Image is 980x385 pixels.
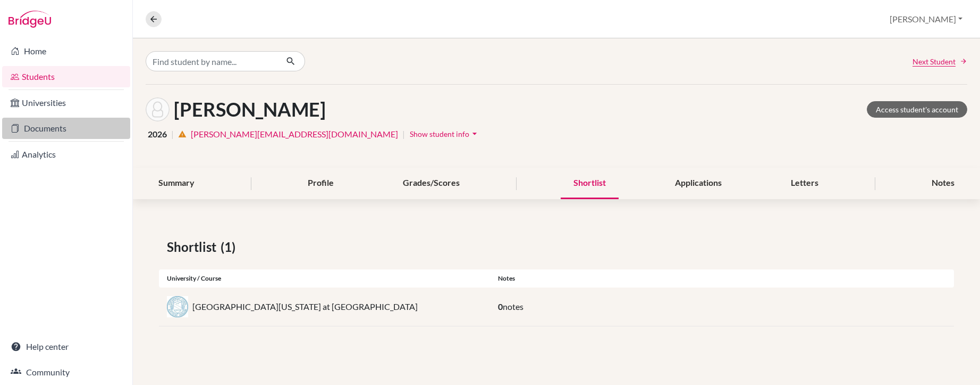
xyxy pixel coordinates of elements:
[490,274,954,283] div: Notes
[2,144,130,165] a: Analytics
[561,168,619,199] div: Shortlist
[2,362,130,383] a: Community
[171,128,174,141] span: |
[662,168,734,199] div: Applications
[913,56,967,67] a: Next Student
[913,56,956,67] span: Next Student
[159,274,490,283] div: University / Course
[885,9,967,29] button: [PERSON_NAME]
[498,301,503,312] span: 0
[867,101,967,118] a: Access student's account
[778,168,831,199] div: Letters
[409,126,480,142] button: Show student infoarrow_drop_down
[503,301,523,312] span: notes
[146,168,207,199] div: Summary
[167,296,188,317] img: us_unc_avpbwz41.jpeg
[295,168,347,199] div: Profile
[178,130,187,138] i: warning
[221,237,240,257] span: (1)
[2,118,130,139] a: Documents
[2,92,130,113] a: Universities
[469,128,480,139] i: arrow_drop_down
[2,336,130,357] a: Help center
[167,237,221,257] span: Shortlist
[174,98,326,121] h1: [PERSON_NAME]
[390,168,472,199] div: Grades/Scores
[2,66,130,87] a: Students
[191,128,398,141] a: [PERSON_NAME][EMAIL_ADDRESS][DOMAIN_NAME]
[9,11,51,28] img: Bridge-U
[148,128,167,141] span: 2026
[146,97,170,121] img: Sophie Abraham's avatar
[146,51,277,71] input: Find student by name...
[410,129,469,138] span: Show student info
[192,300,418,313] p: [GEOGRAPHIC_DATA][US_STATE] at [GEOGRAPHIC_DATA]
[919,168,967,199] div: Notes
[2,40,130,62] a: Home
[402,128,405,141] span: |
